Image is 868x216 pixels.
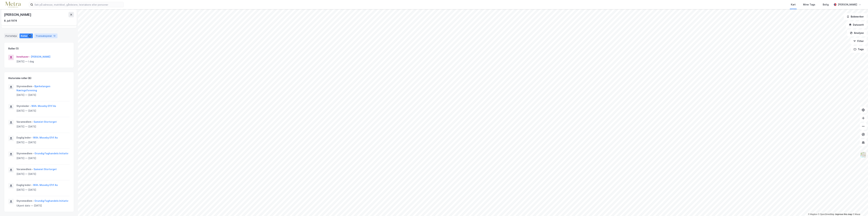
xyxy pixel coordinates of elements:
[4,33,18,38] div: Portefølje
[846,21,867,28] button: Datasett
[16,93,70,97] div: [DATE] — [DATE]
[808,213,817,215] a: Mapbox
[850,38,867,45] button: Filter
[844,13,867,20] button: Bokmerker
[835,213,852,215] a: Improve this map
[16,156,70,160] div: [DATE] — [DATE]
[19,33,33,38] div: Roller
[28,34,32,38] div: 1
[53,34,56,38] div: 12
[16,188,70,192] div: [DATE] — [DATE]
[16,172,70,176] div: [DATE] — [DATE]
[34,33,57,38] div: Transaksjoner
[823,3,829,7] div: Bolig
[851,200,868,216] div: Kontrollprogram for chat
[860,152,866,158] img: Z
[847,30,867,36] button: Analyse
[4,12,32,17] div: [PERSON_NAME]
[16,109,70,113] div: [DATE] — [DATE]
[818,213,834,215] a: OpenStreetMap
[16,59,70,64] div: [DATE] — I dag
[5,2,21,8] img: metra-logo.256734c3b2bbffee19d4.png
[8,76,31,80] div: Historiske roller (8)
[803,3,815,7] div: Mine Tags
[851,200,868,216] iframe: Chat Widget
[16,140,70,144] div: [DATE] — [DATE]
[4,19,17,23] div: 8. juli 1974
[33,2,124,7] input: Søk på adresse, matrikkel, gårdeiere, leietakere eller personer
[791,3,796,7] div: Kart
[16,125,70,129] div: [DATE] — [DATE]
[851,46,867,53] button: Tags
[8,47,19,51] div: Roller (1)
[16,204,70,208] div: Ukjent dato — [DATE]
[838,3,857,7] div: [PERSON_NAME]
